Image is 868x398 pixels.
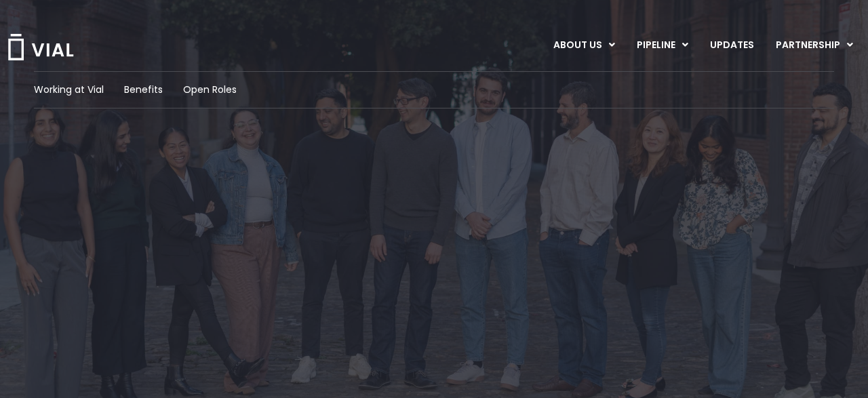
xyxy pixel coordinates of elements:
a: UPDATES [699,34,764,57]
img: Vial Logo [7,34,75,60]
a: Open Roles [183,83,237,97]
a: Working at Vial [34,83,104,97]
a: ABOUT USMenu Toggle [542,34,625,57]
a: Benefits [124,83,163,97]
a: PIPELINEMenu Toggle [626,34,698,57]
a: PARTNERSHIPMenu Toggle [765,34,864,57]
